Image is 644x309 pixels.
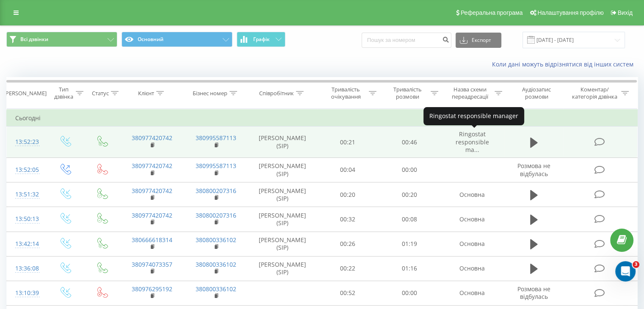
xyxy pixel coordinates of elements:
[53,86,73,100] div: Тип дзвінка
[132,236,172,244] a: 380666618314
[379,127,440,158] td: 00:46
[6,32,117,47] button: Всі дзвінки
[248,207,317,232] td: [PERSON_NAME] (SIP)
[259,90,294,97] div: Співробітник
[512,86,561,100] div: Аудіозапис розмови
[15,260,38,277] div: 13:36:08
[132,187,172,195] a: 380977420742
[15,236,38,252] div: 13:42:14
[132,134,172,142] a: 380977420742
[379,157,440,182] td: 00:00
[379,207,440,232] td: 00:08
[379,232,440,256] td: 01:19
[132,211,172,219] a: 380977420742
[569,86,619,100] div: Коментар/категорія дзвінка
[325,86,367,100] div: Тривалість очікування
[317,127,379,158] td: 00:21
[317,182,379,207] td: 00:20
[132,162,172,170] a: 380977420742
[317,232,379,256] td: 00:26
[379,256,440,281] td: 01:16
[618,9,633,16] span: Вихід
[456,130,489,153] span: Ringostat responsible ma...
[362,33,451,48] input: Пошук за номером
[248,157,317,182] td: [PERSON_NAME] (SIP)
[440,281,504,305] td: Основна
[517,285,550,301] span: Розмова не відбулась
[440,256,504,281] td: Основна
[132,285,172,293] a: 380976295192
[122,32,232,47] button: Основний
[448,86,492,100] div: Назва схеми переадресації
[138,90,154,97] div: Клієнт
[429,112,518,120] div: Ringostat responsible manager
[248,127,317,158] td: [PERSON_NAME] (SIP)
[132,260,172,268] a: 380974073357
[196,187,236,195] a: 380800207316
[517,162,550,177] span: Розмова не відбулась
[379,182,440,207] td: 00:20
[386,86,428,100] div: Тривалість розмови
[15,285,38,301] div: 13:10:39
[196,162,236,170] a: 380995587113
[196,134,236,142] a: 380995587113
[237,32,285,47] button: Графік
[317,281,379,305] td: 00:52
[92,90,109,97] div: Статус
[317,207,379,232] td: 00:32
[196,285,236,293] a: 380800336102
[193,90,227,97] div: Бізнес номер
[196,260,236,268] a: 380800336102
[248,256,317,281] td: [PERSON_NAME] (SIP)
[15,134,38,150] div: 13:52:23
[633,261,639,268] span: 3
[253,36,270,42] span: Графік
[615,261,636,281] iframe: Intercom live chat
[15,186,38,203] div: 13:51:32
[196,236,236,244] a: 380800336102
[317,157,379,182] td: 00:04
[7,110,638,127] td: Сьогодні
[440,232,504,256] td: Основна
[440,182,504,207] td: Основна
[15,211,38,227] div: 13:50:13
[20,36,48,43] span: Всі дзвінки
[4,90,47,97] div: [PERSON_NAME]
[15,162,38,178] div: 13:52:05
[461,9,523,16] span: Реферальна програма
[492,60,638,68] a: Коли дані можуть відрізнятися вiд інших систем
[537,9,603,16] span: Налаштування профілю
[196,211,236,219] a: 380800207316
[317,256,379,281] td: 00:22
[248,182,317,207] td: [PERSON_NAME] (SIP)
[440,207,504,232] td: Основна
[379,281,440,305] td: 00:00
[456,33,501,48] button: Експорт
[248,232,317,256] td: [PERSON_NAME] (SIP)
